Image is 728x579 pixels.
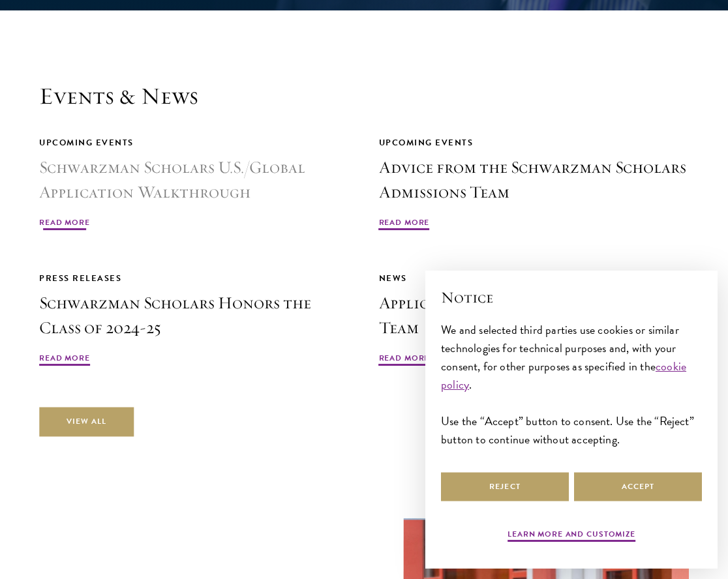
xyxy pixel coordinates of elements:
[379,136,690,232] a: Upcoming Events Advice from the Schwarzman Scholars Admissions Team Read More
[379,216,430,232] span: Read More
[39,216,90,232] span: Read More
[574,472,702,501] button: Accept
[441,321,702,449] div: We and selected third parties use cookies or similar technologies for technical purposes and, wit...
[508,528,635,544] button: Learn more and customize
[379,291,690,340] h3: Application Tips from the Admissions Team
[39,291,350,340] h3: Schwarzman Scholars Honors the Class of 2024-25
[39,136,350,150] div: Upcoming Events
[379,271,690,368] a: News Application Tips from the Admissions Team Read More
[39,155,350,205] h3: Schwarzman Scholars U.S./Global Application Walkthrough
[441,286,702,308] h2: Notice
[379,352,430,368] span: Read More
[379,271,690,286] div: News
[39,352,90,368] span: Read More
[39,82,689,110] h2: Events & News
[379,136,690,150] div: Upcoming Events
[39,407,134,436] a: View All
[39,271,350,286] div: Press Releases
[441,472,569,501] button: Reject
[441,357,686,393] a: cookie policy
[379,155,690,205] h3: Advice from the Schwarzman Scholars Admissions Team
[39,136,350,232] a: Upcoming Events Schwarzman Scholars U.S./Global Application Walkthrough Read More
[39,271,350,368] a: Press Releases Schwarzman Scholars Honors the Class of 2024-25 Read More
